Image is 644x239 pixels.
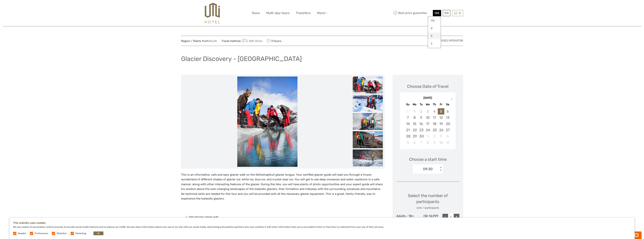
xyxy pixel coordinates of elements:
[443,10,450,16] div: EN
[418,133,424,139] div: Choose Tuesday, September 30th, 2025
[424,140,431,146] div: Choose Wednesday, October 8th, 2025
[405,140,411,146] div: Choose Sunday, October 5th, 2025
[13,221,631,225] h5: This website uses cookies
[205,3,220,23] img: 526-1e775aa5-7374-4589-9d7e-5793fb20bdfc_logo_big.jpg
[317,10,327,16] a: More
[438,133,444,139] div: Choose Friday, October 3rd, 2025
[438,108,444,115] div: Choose Friday, September 5th, 2025
[444,108,451,115] div: Choose Saturday, September 6th, 2025
[400,96,456,100] div: [DATE]
[418,115,424,121] div: Choose Tuesday, September 9th, 2025
[444,121,451,127] div: Choose Saturday, September 20th, 2025
[353,131,383,148] img: fbac75ea4abe487f9b6b6b49ef2853c7_slider_thumbnail.jpeg
[411,133,418,139] div: Choose Monday, September 29th, 2025
[396,214,417,226] div: Adults - 18+ years
[431,140,438,146] div: Choose Thursday, October 9th, 2025
[9,218,635,239] div: We use cookies to personalise content and ads, to provide social media features and to analyse ou...
[439,167,442,171] div: < >
[417,214,438,226] div: ISK 16,999
[221,38,262,43] span: Travel method:
[189,215,385,219] li: Safe and easy glacier walk
[396,193,459,210] div: Select the number of participants
[252,10,260,16] a: Tours
[438,121,444,127] div: Choose Friday, September 19th, 2025
[444,133,451,139] div: Choose Saturday, October 4th, 2025
[423,167,433,171] div: 09:30
[424,102,431,107] div: We
[444,102,451,107] div: Sa
[241,39,262,43] a: Self-Drive
[438,127,444,133] div: Choose Friday, September 26th, 2025
[444,127,451,133] div: Choose Saturday, September 27th, 2025
[35,232,48,235] label: Preferences
[237,77,297,167] img: f9e8759a8d0243fb9a889d26c68137ce_main_slider.jpeg
[266,10,290,16] a: Multi-day tours
[458,11,461,15] span: 0
[424,121,431,127] div: Choose Wednesday, September 17th, 2025
[353,113,383,130] img: 381c591f5acf460eb1a8f927a16449b1_slider_thumbnail.jpeg
[393,10,432,16] span: Best price guarantee
[438,115,444,121] div: Choose Friday, September 12th, 2025
[267,38,281,43] span: 3 hours
[411,115,418,121] div: Choose Monday, September 8th, 2025
[353,77,383,93] img: f9e8759a8d0243fb9a889d26c68137ce_slider_thumbnail.jpeg
[405,108,411,115] div: Not available Sunday, August 31st, 2025
[75,232,86,235] label: Marketing
[405,121,411,127] div: Choose Sunday, September 14th, 2025
[431,102,438,107] div: Th
[209,39,217,43] a: South
[438,102,444,107] div: Fr
[438,140,444,146] div: Choose Friday, October 10th, 2025
[444,115,451,121] div: Choose Saturday, September 13th, 2025
[181,39,217,43] span: Region / Starts from:
[454,214,459,219] div: +
[411,121,418,127] div: Choose Monday, September 15th, 2025
[5,7,42,10] p: Chat now
[428,33,441,39] a: $
[396,206,459,210] div: (min. 1 participant)
[353,149,383,166] img: 9b6b78986f8f46678142be69ff4ca283_slider_thumbnail.jpeg
[431,108,438,115] div: Not available Thursday, September 4th, 2025
[436,39,463,43] span: Verified Operator
[405,102,411,107] div: Su
[431,121,438,127] div: Choose Thursday, September 18th, 2025
[181,55,302,63] h1: Glacier Discovery - [GEOGRAPHIC_DATA]
[431,133,438,139] div: Choose Thursday, October 2nd, 2025
[435,11,439,15] span: ISK
[424,108,431,115] div: Not available Wednesday, September 3rd, 2025
[424,127,431,133] div: Choose Wednesday, September 24th, 2025
[43,6,48,10] button: Open LiveChat chat widget
[93,231,103,235] button: OK
[401,108,454,146] div: month 2025-09
[411,108,418,115] div: Not available Monday, September 1st, 2025
[444,140,451,146] div: Choose Saturday, October 11th, 2025
[428,40,441,47] a: £
[431,127,438,133] div: Choose Thursday, September 25th, 2025
[424,115,431,121] div: Choose Wednesday, September 10th, 2025
[411,127,418,133] div: Choose Monday, September 22nd, 2025
[409,156,447,162] span: Choose a start time
[424,133,431,139] div: Choose Wednesday, October 1st, 2025
[405,115,411,121] div: Choose Sunday, September 7th, 2025
[418,127,424,133] div: Choose Tuesday, September 23rd, 2025
[442,214,448,219] div: -
[181,172,385,201] p: This is an informative, safe and easy glacier walk on the Sólheimajökull glacier tongue. Your cer...
[418,108,424,115] div: Not available Tuesday, September 2nd, 2025
[296,10,311,16] a: Transfers
[57,232,67,235] label: Statistics
[418,121,424,127] div: Choose Tuesday, September 16th, 2025
[405,133,411,139] div: Choose Sunday, September 28th, 2025
[428,17,441,24] a: ISK
[431,115,438,121] div: Choose Thursday, September 11th, 2025
[411,102,418,107] div: Mo
[405,127,411,133] div: Choose Sunday, September 21st, 2025
[428,25,441,32] a: €
[449,97,455,103] button: Next Month
[418,102,424,107] div: Tu
[407,83,448,89] div: Choose Date of Travel
[353,95,383,112] img: 77c4595b14ab4281a9ad3599abc834c9_slider_thumbnail.jpeg
[18,232,26,235] label: Needed
[418,140,424,146] div: Choose Tuesday, October 7th, 2025
[411,140,418,146] div: Choose Monday, October 6th, 2025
